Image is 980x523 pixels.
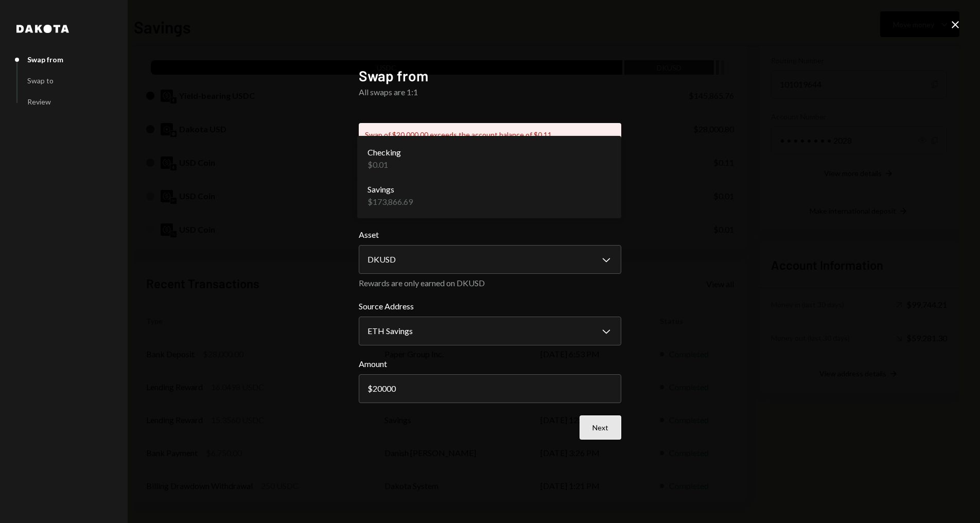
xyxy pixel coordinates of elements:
[359,358,621,370] label: Amount
[359,300,621,312] label: Source Address
[359,123,621,146] div: Swap of $20,000.00 exceeds the account balance of $0.11
[27,55,63,64] div: Swap from
[359,229,621,241] label: Asset
[359,374,621,403] input: 0.00
[359,66,621,86] h2: Swap from
[367,196,413,208] div: $173,866.69
[580,415,621,440] button: Next
[359,86,621,98] div: All swaps are 1:1
[27,76,54,85] div: Swap to
[27,97,51,106] div: Review
[367,383,373,393] div: $
[359,317,621,345] button: Source Address
[359,245,621,274] button: Asset
[367,183,413,196] div: Savings
[367,146,401,159] div: Checking
[367,159,401,171] div: $0.01
[359,278,621,288] div: Rewards are only earned on DKUSD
